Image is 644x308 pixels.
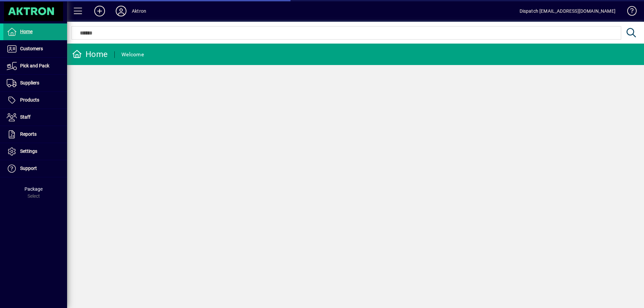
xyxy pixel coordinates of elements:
span: Customers [20,46,43,51]
button: Add [89,5,110,17]
div: Home [72,49,108,60]
a: Products [3,92,67,109]
a: Reports [3,126,67,143]
span: Pick and Pack [20,63,49,68]
span: Support [20,166,37,171]
a: Staff [3,109,67,126]
a: Pick and Pack [3,58,67,74]
span: Settings [20,148,37,154]
span: Reports [20,131,37,137]
span: Package [24,186,43,192]
a: Support [3,160,67,177]
span: Home [20,29,33,34]
span: Products [20,97,39,103]
a: Suppliers [3,75,67,91]
span: Suppliers [20,80,39,85]
a: Knowledge Base [622,1,636,23]
div: Aktron [132,6,146,16]
a: Settings [3,143,67,160]
span: Staff [20,114,31,120]
div: Welcome [121,49,144,60]
a: Customers [3,41,67,57]
div: Dispatch [EMAIL_ADDRESS][DOMAIN_NAME] [520,6,615,16]
button: Profile [110,5,132,17]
